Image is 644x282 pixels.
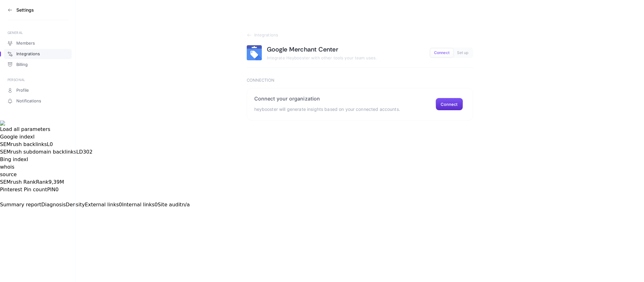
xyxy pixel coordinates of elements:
a: Billing [4,60,72,70]
span: Members [16,41,35,46]
span: 0 [155,202,158,208]
span: 0 [119,202,122,208]
a: Integrations [4,49,72,59]
a: Integrations [247,33,473,38]
span: Notifications [16,99,41,104]
a: Profile [4,85,72,95]
h3: Settings [16,8,34,13]
div: PERSONAL [8,77,68,82]
a: Notifications [4,96,72,106]
span: n/a [182,202,190,208]
a: 302 [83,149,93,155]
span: Connect [434,51,449,55]
span: Profile [16,88,29,93]
button: Set up [453,48,472,57]
span: Internal links [122,202,154,208]
span: Billing [16,62,28,67]
span: Integrations [254,33,278,38]
h3: Connection [247,78,473,83]
a: Members [4,38,72,48]
button: Connect [430,48,453,57]
h2: Connect your organization [254,95,400,102]
span: Site audit [158,202,182,208]
button: Connect [436,98,463,111]
a: Site auditn/a [158,202,190,208]
span: Set up [457,51,469,55]
span: Integrations [16,52,40,57]
div: GENERAL [8,30,68,35]
span: Integrate Heybooster with other tools your team uses. [267,55,377,60]
p: heybooster will generate insights based on your connected accounts. [254,106,400,113]
span: LD [76,149,83,155]
span: External links [85,202,119,208]
h1: Google Merchant Center [267,45,338,53]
